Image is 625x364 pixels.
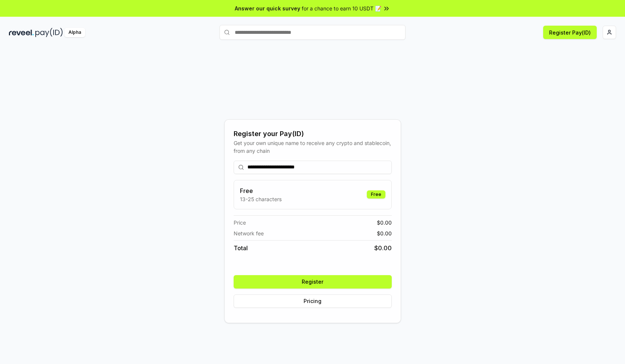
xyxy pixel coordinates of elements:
span: Total [234,244,248,252]
img: pay_id [35,28,63,37]
span: $ 0.00 [377,219,392,226]
span: Answer our quick survey [235,4,300,12]
span: $ 0.00 [377,229,392,237]
button: Register [234,275,392,289]
button: Register Pay(ID) [543,26,597,39]
span: $ 0.00 [374,244,392,252]
div: Register your Pay(ID) [234,129,392,139]
div: Get your own unique name to receive any crypto and stablecoin, from any chain [234,139,392,155]
span: Price [234,219,246,226]
span: for a chance to earn 10 USDT 📝 [302,4,381,12]
span: Network fee [234,229,264,237]
div: Alpha [64,28,85,37]
h3: Free [240,186,282,195]
img: reveel_dark [9,28,34,37]
button: Pricing [234,294,392,308]
div: Free [367,190,385,199]
p: 13-25 characters [240,195,282,203]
